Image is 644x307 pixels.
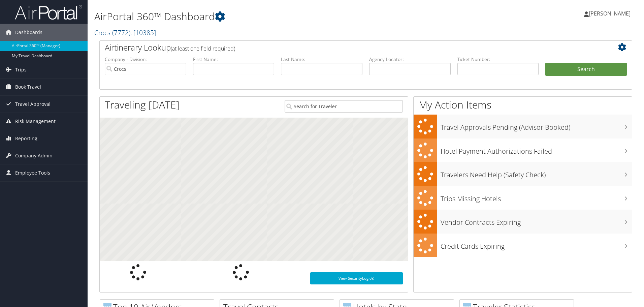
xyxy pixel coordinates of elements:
a: View SecurityLogic® [310,272,403,284]
h1: My Action Items [414,98,632,112]
input: Search for Traveler [285,100,403,113]
span: Travel Approval [15,96,51,113]
span: Employee Tools [15,164,50,181]
label: Company - Division: [105,56,186,63]
a: Hotel Payment Authorizations Failed [414,139,632,162]
h1: AirPortal 360™ Dashboard [94,9,456,24]
span: Reporting [15,130,37,147]
h3: Vendor Contracts Expiring [441,214,632,227]
h3: Travelers Need Help (Safety Check) [441,167,632,180]
span: , [ 10385 ] [130,28,156,37]
a: Vendor Contracts Expiring [414,210,632,234]
span: [PERSON_NAME] [589,10,631,17]
h3: Hotel Payment Authorizations Failed [441,143,632,156]
h2: Airtinerary Lookup [105,42,582,53]
span: ( 7772 ) [112,28,130,37]
span: Company Admin [15,147,53,164]
h3: Trips Missing Hotels [441,191,632,204]
span: Trips [15,61,27,78]
a: Trips Missing Hotels [414,186,632,210]
h3: Credit Cards Expiring [441,238,632,251]
h1: Traveling [DATE] [105,98,180,112]
span: Dashboards [15,24,42,41]
button: Search [545,63,627,76]
label: Last Name: [281,56,362,63]
span: Risk Management [15,113,56,130]
a: Travelers Need Help (Safety Check) [414,162,632,186]
a: Crocs [94,28,156,37]
h3: Travel Approvals Pending (Advisor Booked) [441,119,632,132]
span: (at least one field required) [171,45,235,52]
a: Credit Cards Expiring [414,234,632,257]
span: Book Travel [15,79,41,95]
label: Agency Locator: [369,56,451,63]
label: Ticket Number: [457,56,539,63]
img: airportal-logo.png [15,4,82,20]
a: Travel Approvals Pending (Advisor Booked) [414,115,632,139]
label: First Name: [193,56,275,63]
a: [PERSON_NAME] [584,3,637,24]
